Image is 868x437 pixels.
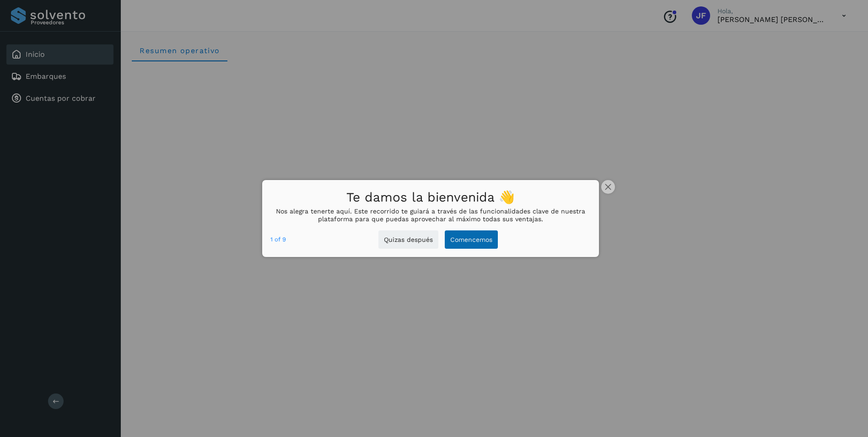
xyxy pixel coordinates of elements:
[378,230,438,249] button: Quizas después
[270,235,286,245] div: 1 of 9
[601,180,615,194] button: close,
[270,187,591,208] h1: Te damos la bienvenida 👋
[445,230,498,249] button: Comencemos
[270,208,591,223] p: Nos alegra tenerte aquí. Este recorrido te guiará a través de las funcionalidades clave de nuestr...
[270,235,286,245] div: step 1 of 9
[262,180,599,257] div: Te damos la bienvenida 👋Nos alegra tenerte aquí. Este recorrido te guiará a través de las funcion...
